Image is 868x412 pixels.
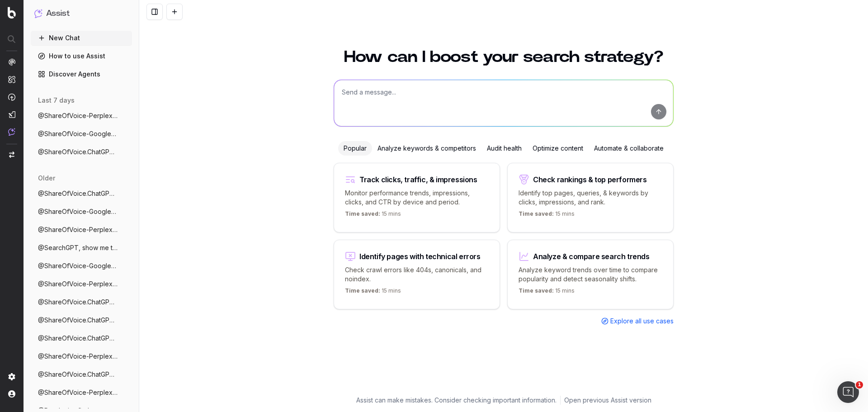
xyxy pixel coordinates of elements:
[356,396,557,405] p: Assist can make mistakes. Consider checking important information.
[31,67,132,81] a: Discover Agents
[345,287,401,298] p: 15 mins
[372,141,481,156] div: Analyze keywords & competitors
[601,317,674,326] a: Explore all use cases
[38,129,118,138] span: @ShareOfVoice-GoogleAIMode, what is our
[8,7,16,19] img: Botify logo
[31,127,132,141] button: @ShareOfVoice-GoogleAIMode, what is our
[38,147,118,156] span: @ShareOfVoice.ChatGPT, what is our visib
[31,186,132,201] button: @ShareOfVoice.ChatGPT, what is our visib
[38,174,55,183] span: older
[345,265,489,284] p: Check crawl errors like 404s, canonicals, and noindex.
[38,111,118,120] span: @ShareOfVoice-Perplexity, what is our vi
[481,141,527,156] div: Audit health
[38,334,118,343] span: @ShareOfVoice.ChatGPT, what is our visib
[31,295,132,309] button: @ShareOfVoice.ChatGPT, what is our visib
[31,277,132,291] button: @ShareOfVoice-Perplexity, what is our vi
[9,152,14,158] img: Switch project
[38,96,75,105] span: last 7 days
[38,225,118,234] span: @ShareOfVoice-Perplexity, what is our vi
[38,316,118,325] span: @ShareOfVoice.ChatGPT, what is our visib
[519,210,554,217] span: Time saved:
[8,373,15,380] img: Setting
[533,176,647,183] div: Check rankings & top performers
[38,261,118,270] span: @ShareOfVoice-GoogleAIMode, what is our
[31,204,132,219] button: @ShareOfVoice-GoogleAIMode, what is our
[34,7,128,20] button: Assist
[38,207,118,216] span: @ShareOfVoice-GoogleAIMode, what is our
[8,111,15,118] img: Studio
[589,141,669,156] div: Automate & collaborate
[533,253,650,260] div: Analyze & compare search trends
[338,141,372,156] div: Popular
[519,265,662,284] p: Analyze keyword trends over time to compare popularity and detect seasonality shifts.
[38,352,118,361] span: @ShareOfVoice-Perplexity, what is our vi
[38,388,118,397] span: @ShareOfVoice-Perplexity, what is our vi
[519,287,554,294] span: Time saved:
[519,287,575,298] p: 15 mins
[31,49,132,63] a: How to use Assist
[345,210,380,217] span: Time saved:
[519,210,575,221] p: 15 mins
[31,109,132,123] button: @ShareOfVoice-Perplexity, what is our vi
[359,253,481,260] div: Identify pages with technical errors
[8,93,15,101] img: Activation
[8,128,15,136] img: Assist
[564,396,651,405] a: Open previous Assist version
[519,189,662,207] p: Identify top pages, queries, & keywords by clicks, impressions, and rank.
[334,49,674,65] h1: How can I boost your search strategy?
[31,31,132,45] button: New Chat
[359,176,477,183] div: Track clicks, traffic, & impressions
[527,141,589,156] div: Optimize content
[38,243,118,252] span: @SearchGPT, show me the best way to sell
[856,381,863,388] span: 1
[38,279,118,289] span: @ShareOfVoice-Perplexity, what is our vi
[610,317,674,326] span: Explore all use cases
[8,76,15,83] img: Intelligence
[46,7,70,20] h1: Assist
[345,189,489,207] p: Monitor performance trends, impressions, clicks, and CTR by device and period.
[31,259,132,273] button: @ShareOfVoice-GoogleAIMode, what is our
[31,145,132,159] button: @ShareOfVoice.ChatGPT, what is our visib
[31,349,132,364] button: @ShareOfVoice-Perplexity, what is our vi
[345,287,380,294] span: Time saved:
[837,381,859,403] iframe: Intercom live chat
[38,298,118,307] span: @ShareOfVoice.ChatGPT, what is our visib
[8,390,15,398] img: My account
[31,223,132,237] button: @ShareOfVoice-Perplexity, what is our vi
[31,367,132,382] button: @ShareOfVoice.ChatGPT, what is our visib
[31,385,132,400] button: @ShareOfVoice-Perplexity, what is our vi
[31,331,132,346] button: @ShareOfVoice.ChatGPT, what is our visib
[38,189,118,198] span: @ShareOfVoice.ChatGPT, what is our visib
[31,313,132,327] button: @ShareOfVoice.ChatGPT, what is our visib
[8,58,15,66] img: Analytics
[345,210,401,221] p: 15 mins
[31,241,132,255] button: @SearchGPT, show me the best way to sell
[38,370,118,379] span: @ShareOfVoice.ChatGPT, what is our visib
[34,9,42,18] img: Assist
